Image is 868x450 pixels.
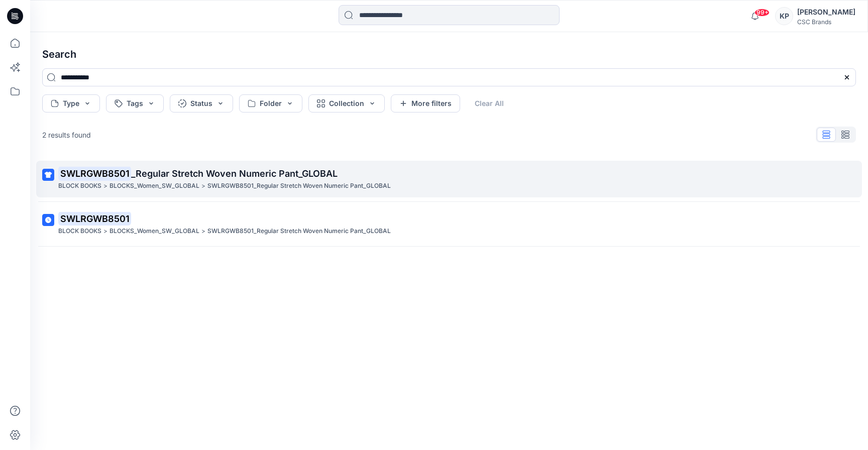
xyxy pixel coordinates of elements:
div: [PERSON_NAME] [797,6,855,18]
div: CSC Brands [797,18,855,26]
mark: SWLRGWB8501 [58,166,131,180]
p: > [201,226,205,237]
mark: SWLRGWB8501 [58,211,131,226]
button: Folder [239,94,302,113]
p: SWLRGWB8501_Regular Stretch Woven Numeric Pant_GLOBAL [207,181,391,191]
div: KP [775,7,793,25]
p: BLOCKS_Women_SW_GLOBAL [110,181,199,191]
p: BLOCK BOOKS [58,226,101,237]
button: More filters [391,94,460,113]
p: SWLRGWB8501_Regular Stretch Woven Numeric Pant_GLOBAL [207,226,391,237]
p: > [103,226,107,237]
a: SWLRGWB8501_Regular Stretch Woven Numeric Pant_GLOBALBLOCK BOOKS>BLOCKS_Women_SW_GLOBAL>SWLRGWB85... [36,161,862,197]
span: 99+ [754,9,770,17]
button: Type [42,94,100,113]
button: Tags [106,94,164,113]
h4: Search [34,40,864,68]
button: Collection [308,94,385,113]
p: > [103,181,107,191]
a: SWLRGWB8501BLOCK BOOKS>BLOCKS_Women_SW_GLOBAL>SWLRGWB8501_Regular Stretch Woven Numeric Pant_GLOBAL [36,206,862,243]
span: _Regular Stretch Woven Numeric Pant_GLOBAL [131,168,338,179]
button: Status [170,94,233,113]
p: > [201,181,205,191]
p: 2 results found [42,130,91,140]
p: BLOCK BOOKS [58,181,101,191]
p: BLOCKS_Women_SW_GLOBAL [110,226,199,237]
